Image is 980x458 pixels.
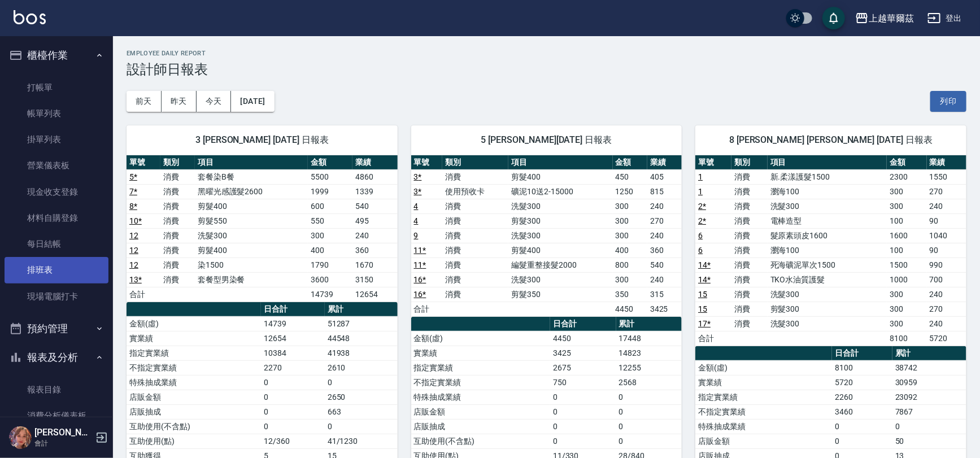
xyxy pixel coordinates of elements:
span: 5 [PERSON_NAME][DATE] 日報表 [425,134,669,146]
td: 指定實業績 [695,390,832,404]
td: 店販金額 [127,390,261,404]
td: 使用預收卡 [442,184,508,199]
th: 項目 [195,155,308,170]
button: 櫃檯作業 [5,41,108,70]
td: 4450 [550,331,616,346]
td: 300 [887,316,926,331]
td: 洗髮300 [768,316,887,331]
a: 1 [698,187,703,196]
td: 0 [616,419,682,434]
td: 400 [308,243,352,258]
td: 315 [647,287,682,302]
td: 店販抽成 [127,404,261,419]
td: 750 [550,375,616,390]
td: 0 [261,375,325,390]
a: 12 [129,231,138,240]
td: 540 [352,199,397,213]
td: 1999 [308,184,352,199]
td: 4450 [613,302,647,316]
td: 礦泥10送2-15000 [508,184,612,199]
td: 消費 [731,316,768,331]
td: 360 [647,243,682,258]
td: 洗髮300 [508,199,612,213]
td: 消費 [442,258,508,272]
a: 15 [698,290,707,299]
td: 3425 [647,302,682,316]
td: 消費 [731,272,768,287]
a: 每日結帳 [5,231,108,257]
td: 100 [887,213,926,228]
td: 8100 [887,331,926,346]
td: 300 [613,228,647,243]
th: 單號 [411,155,443,170]
a: 現場電腦打卡 [5,283,108,309]
td: 實業績 [127,331,261,346]
td: 合計 [411,302,443,316]
a: 4 [414,202,419,211]
td: 3460 [832,404,892,419]
td: 2270 [261,360,325,375]
td: 1339 [352,184,397,199]
th: 項目 [508,155,612,170]
td: 50 [892,434,966,448]
th: 累計 [616,317,682,331]
td: 990 [927,258,966,272]
td: 1550 [927,169,966,184]
a: 掛單列表 [5,127,108,152]
td: 12255 [616,360,682,375]
td: 死海礦泥單次1500 [768,258,887,272]
td: 800 [613,258,647,272]
td: 495 [352,213,397,228]
button: save [822,7,845,29]
td: 2650 [325,390,398,404]
td: 2260 [832,390,892,404]
td: 300 [887,287,926,302]
a: 消費分析儀表板 [5,403,108,429]
td: 10384 [261,346,325,360]
td: 0 [550,390,616,404]
td: 540 [647,258,682,272]
td: 剪髮400 [195,243,308,258]
td: 0 [616,434,682,448]
td: 14823 [616,346,682,360]
td: 消費 [160,258,194,272]
td: 剪髮400 [508,169,612,184]
td: 實業績 [695,375,832,390]
td: 指定實業績 [411,360,550,375]
td: 240 [927,316,966,331]
td: 815 [647,184,682,199]
td: 洗髮300 [508,228,612,243]
a: 打帳單 [5,75,108,101]
td: 瀏海100 [768,243,887,258]
th: 類別 [160,155,194,170]
a: 12 [129,260,138,269]
td: 240 [927,199,966,213]
td: 實業績 [411,346,550,360]
h5: [PERSON_NAME] [34,427,92,438]
td: 不指定實業績 [127,360,261,375]
td: 300 [308,228,352,243]
th: 單號 [695,155,731,170]
td: 8100 [832,360,892,375]
td: 互助使用(不含點) [411,434,550,448]
td: 0 [325,419,398,434]
td: 7867 [892,404,966,419]
th: 項目 [768,155,887,170]
th: 類別 [731,155,768,170]
td: 互助使用(不含點) [127,419,261,434]
td: 240 [352,228,397,243]
td: 405 [647,169,682,184]
button: 前天 [127,91,162,112]
td: 0 [832,419,892,434]
td: 0 [261,404,325,419]
a: 1 [698,172,703,181]
td: 3425 [550,346,616,360]
td: 300 [613,213,647,228]
td: 消費 [442,228,508,243]
td: 編髮重整接髮2000 [508,258,612,272]
button: 上越華爾茲 [851,7,918,30]
td: 1670 [352,258,397,272]
a: 9 [414,231,419,240]
button: [DATE] [231,91,274,112]
td: 400 [613,243,647,258]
